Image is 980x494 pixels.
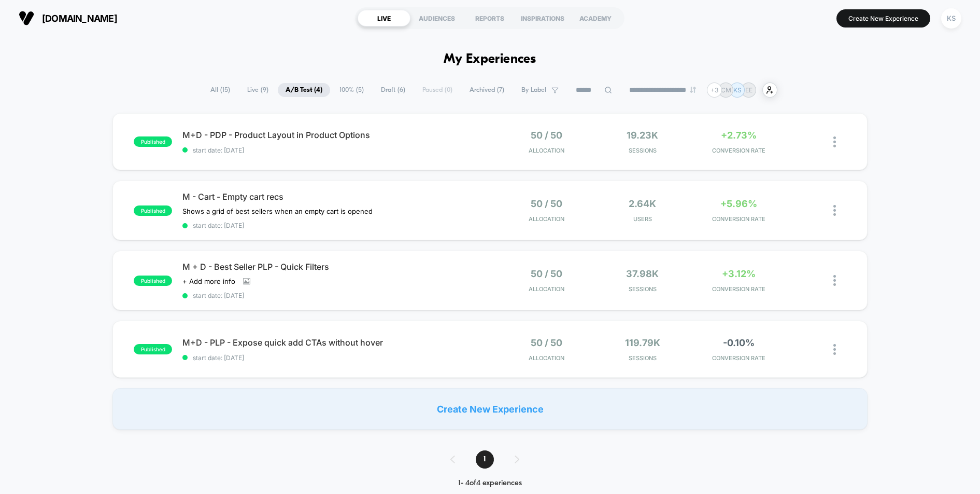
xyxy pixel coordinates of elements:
[462,83,512,97] span: Archived ( 7 )
[529,354,564,362] span: Allocation
[597,285,688,293] span: Sessions
[19,10,34,26] img: Visually logo
[182,292,489,299] span: start date: [DATE]
[476,450,494,469] span: 1
[182,130,489,140] span: M+D - PDP - Product Layout in Product Options
[410,10,463,26] div: AUDIENCES
[721,130,757,141] span: +2.73%
[733,86,742,94] p: KS
[723,337,755,348] span: -0.10%
[597,354,688,362] span: Sessions
[182,146,489,154] span: start date: [DATE]
[358,10,410,26] div: LIVE
[833,344,836,355] img: close
[597,215,688,223] span: Users
[529,215,564,223] span: Allocation
[531,268,562,279] span: 50 / 50
[134,344,172,354] span: published
[182,191,489,202] span: M - Cart - Empty cart recs
[182,262,489,272] span: M + D - Best Seller PLP - Quick Filters
[134,276,172,286] span: published
[531,337,562,348] span: 50 / 50
[182,277,235,285] span: + Add more info
[690,87,696,93] img: end
[278,83,330,97] span: A/B Test ( 4 )
[182,354,489,362] span: start date: [DATE]
[597,147,688,154] span: Sessions
[722,268,756,279] span: +3.12%
[627,130,658,141] span: 19.23k
[625,337,660,348] span: 119.79k
[833,136,836,147] img: close
[745,86,752,94] p: EE
[182,222,489,229] span: start date: [DATE]
[134,205,172,216] span: published
[203,83,238,97] span: All ( 15 )
[332,83,372,97] span: 100% ( 5 )
[836,9,930,28] button: Create New Experience
[833,275,836,286] img: close
[182,207,373,215] span: Shows a grid of best sellers when an empty cart is opened
[440,479,540,488] div: 1 - 4 of 4 experiences
[16,10,120,26] button: [DOMAIN_NAME]
[833,205,836,216] img: close
[693,147,785,154] span: CONVERSION RATE
[112,388,867,430] div: Create New Experience
[629,198,656,209] span: 2.64k
[42,13,117,24] span: [DOMAIN_NAME]
[463,10,516,26] div: REPORTS
[521,86,546,94] span: By Label
[516,10,569,26] div: INSPIRATIONS
[693,215,785,223] span: CONVERSION RATE
[693,354,785,362] span: CONVERSION RATE
[531,198,562,209] span: 50 / 50
[239,83,276,97] span: Live ( 9 )
[529,285,564,293] span: Allocation
[529,147,564,154] span: Allocation
[373,83,413,97] span: Draft ( 6 )
[569,10,622,26] div: ACADEMY
[707,83,722,98] div: + 3
[626,268,659,279] span: 37.98k
[938,8,964,29] button: KS
[134,136,172,147] span: published
[531,130,562,141] span: 50 / 50
[182,337,489,348] span: M+D - PLP - Expose quick add CTAs without hover
[721,86,731,94] p: CM
[444,52,536,67] h1: My Experiences
[720,198,757,209] span: +5.96%
[693,285,785,293] span: CONVERSION RATE
[941,8,961,29] div: KS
